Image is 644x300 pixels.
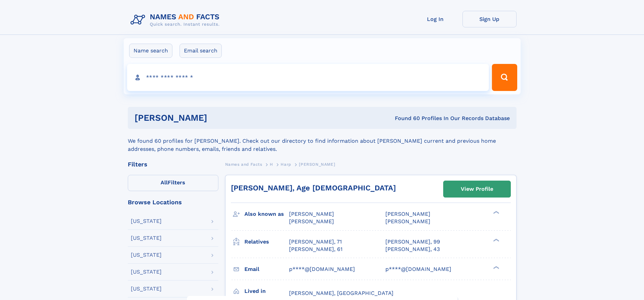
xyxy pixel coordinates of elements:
[289,246,342,253] a: [PERSON_NAME], 61
[299,162,335,167] span: [PERSON_NAME]
[128,11,225,29] img: Logo Names and Facts
[462,11,517,27] a: Sign Up
[289,238,342,246] a: [PERSON_NAME], 71
[461,181,493,197] div: View Profile
[385,218,430,225] span: [PERSON_NAME]
[270,160,273,168] a: H
[492,238,500,242] div: ❯
[131,286,162,292] div: [US_STATE]
[231,184,396,192] a: [PERSON_NAME], Age [DEMOGRAPHIC_DATA]
[270,162,273,167] span: H
[289,218,334,225] span: [PERSON_NAME]
[244,208,289,220] h3: Also known as
[225,160,262,168] a: Names and Facts
[135,114,301,122] h1: [PERSON_NAME]
[385,246,440,253] a: [PERSON_NAME], 43
[131,235,162,241] div: [US_STATE]
[301,115,510,122] div: Found 60 Profiles In Our Records Database
[244,285,289,297] h3: Lived in
[444,181,510,197] a: View Profile
[127,64,489,91] input: search input
[131,218,162,224] div: [US_STATE]
[281,162,291,167] span: Harp
[244,263,289,275] h3: Email
[244,236,289,248] h3: Relatives
[128,129,517,153] div: We found 60 profiles for [PERSON_NAME]. Check out our directory to find information about [PERSON...
[289,290,393,296] span: [PERSON_NAME], [GEOGRAPHIC_DATA]
[385,211,430,217] span: [PERSON_NAME]
[128,161,218,167] div: Filters
[128,199,218,205] div: Browse Locations
[492,64,517,91] button: Search Button
[161,179,168,186] span: All
[131,252,162,258] div: [US_STATE]
[131,269,162,275] div: [US_STATE]
[385,238,440,246] a: [PERSON_NAME], 99
[408,11,462,27] a: Log In
[492,265,500,270] div: ❯
[289,211,334,217] span: [PERSON_NAME]
[180,44,222,58] label: Email search
[492,210,500,215] div: ❯
[281,160,291,168] a: Harp
[129,44,172,58] label: Name search
[128,175,218,191] label: Filters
